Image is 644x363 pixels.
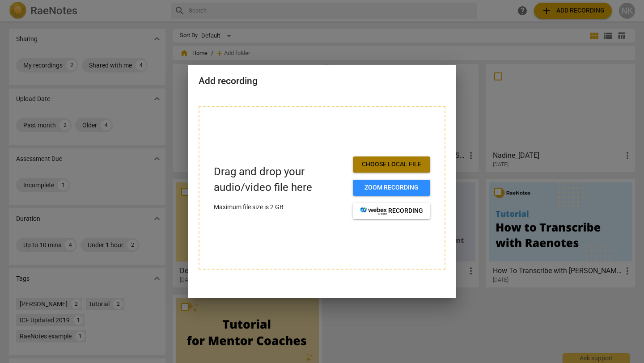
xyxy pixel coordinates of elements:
[360,207,423,215] span: recording
[353,156,430,173] button: Choose local file
[214,164,346,195] p: Drag and drop your audio/video file here
[214,203,346,212] p: Maximum file size is 2 GB
[360,183,423,192] span: Zoom recording
[360,160,423,169] span: Choose local file
[353,203,430,219] button: recording
[353,180,430,196] button: Zoom recording
[199,76,445,87] h2: Add recording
